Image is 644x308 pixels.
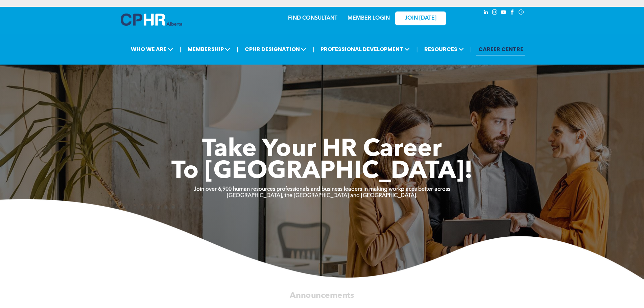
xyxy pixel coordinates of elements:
span: Take Your HR Career [202,138,442,162]
a: JOIN [DATE] [395,11,446,25]
span: JOIN [DATE] [405,15,436,22]
span: MEMBERSHIP [186,43,232,55]
img: A blue and white logo for cp alberta [121,14,182,26]
li: | [180,42,181,56]
a: youtube [500,8,507,18]
a: linkedin [482,8,490,18]
span: CPHR DESIGNATION [243,43,308,55]
span: WHO WE ARE [129,43,175,55]
a: FIND CONSULTANT [288,16,337,21]
li: | [416,42,418,56]
span: To [GEOGRAPHIC_DATA]! [171,160,473,184]
a: instagram [491,8,499,18]
a: CAREER CENTRE [476,43,525,55]
li: | [313,42,314,56]
span: RESOURCES [422,43,466,55]
span: PROFESSIONAL DEVELOPMENT [318,43,412,55]
a: MEMBER LOGIN [348,16,390,21]
strong: [GEOGRAPHIC_DATA], the [GEOGRAPHIC_DATA] and [GEOGRAPHIC_DATA]. [227,193,418,198]
strong: Join over 6,900 human resources professionals and business leaders in making workplaces better ac... [194,187,450,192]
li: | [237,42,238,56]
a: Social network [518,8,525,18]
li: | [470,42,472,56]
span: Announcements [290,291,354,300]
a: facebook [509,8,516,18]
